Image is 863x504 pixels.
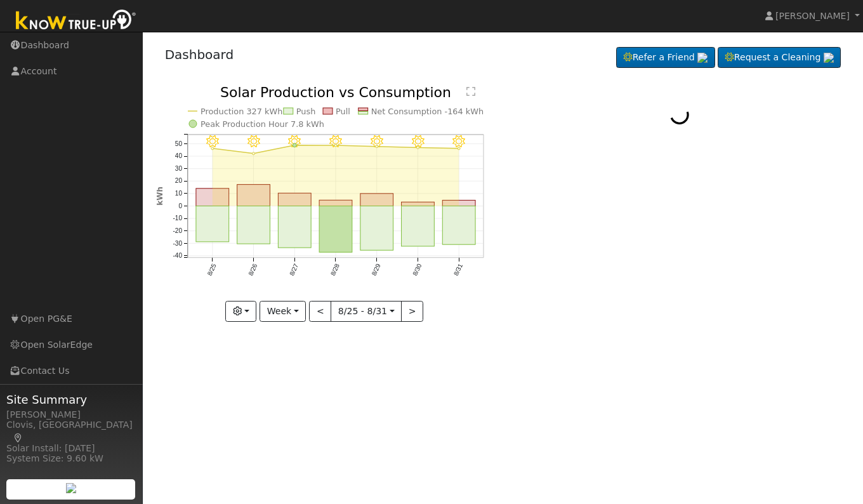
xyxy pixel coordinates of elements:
a: Refer a Friend [616,47,715,69]
a: Request a Cleaning [718,47,841,69]
div: System Size: 9.60 kW [6,452,136,465]
div: Solar Install: [DATE] [6,442,136,455]
span: [PERSON_NAME] [775,11,850,21]
a: Dashboard [165,47,234,62]
div: Clovis, [GEOGRAPHIC_DATA] [6,418,136,445]
img: retrieve [697,53,708,63]
img: Know True-Up [10,7,143,36]
img: retrieve [824,53,834,63]
span: Site Summary [6,391,136,408]
div: [PERSON_NAME] [6,408,136,421]
img: retrieve [66,483,76,493]
a: Map [13,433,24,443]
